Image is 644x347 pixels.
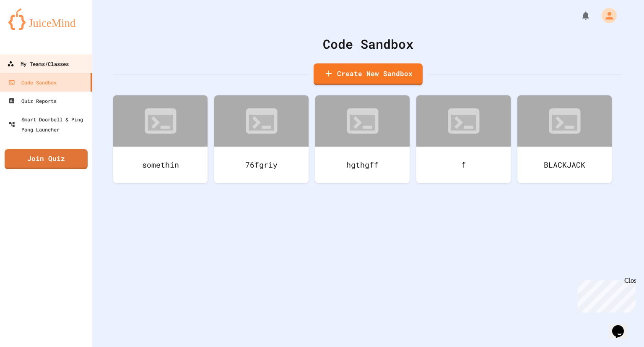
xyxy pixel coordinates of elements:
[8,96,57,106] div: Quiz Reports
[314,63,423,85] a: Create New Sandbox
[8,77,57,87] div: Code Sandbox
[214,95,309,183] a: 76fgriy
[416,95,511,183] a: f
[113,95,208,183] a: somethin
[416,147,511,183] div: f
[214,147,309,183] div: 76fgriy
[517,147,612,183] div: BLACKJACK
[609,313,636,339] iframe: chat widget
[8,8,84,30] img: logo-orange.svg
[315,147,410,183] div: hgthgff
[7,59,69,69] div: My Teams/Classes
[113,34,623,53] div: Code Sandbox
[5,149,88,169] a: Join Quiz
[565,8,593,23] div: My Notifications
[3,3,58,53] div: Chat with us now!Close
[113,147,208,183] div: somethin
[315,95,410,183] a: hgthgff
[574,277,636,313] iframe: chat widget
[8,114,89,134] div: Smart Doorbell & Ping Pong Launcher
[593,6,619,25] div: My Account
[517,95,612,183] a: BLACKJACK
